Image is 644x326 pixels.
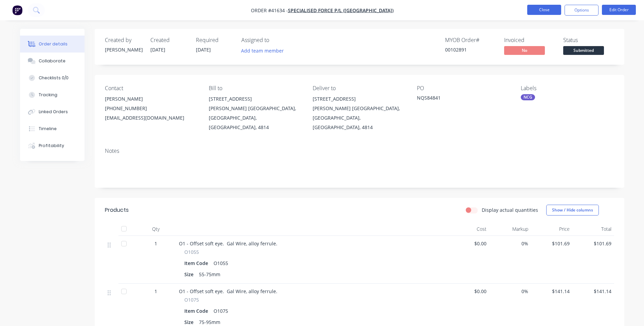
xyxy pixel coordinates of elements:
[105,94,198,104] div: [PERSON_NAME]
[184,269,196,279] div: Size
[39,75,69,81] div: Checklists 0/0
[504,37,555,43] div: Invoiced
[211,306,231,316] div: O1075
[209,94,302,104] div: [STREET_ADDRESS]
[313,94,406,104] div: [STREET_ADDRESS]
[521,85,614,91] div: Labels
[105,46,142,53] div: [PERSON_NAME]
[450,240,487,247] span: $0.00
[563,37,614,43] div: Status
[251,7,288,14] span: Order #41634 -
[20,103,85,120] button: Linked Orders
[546,205,599,216] button: Show / Hide columns
[241,37,309,43] div: Assigned to
[521,94,535,100] div: NCG
[20,36,85,53] button: Order details
[20,53,85,69] button: Collaborate
[237,46,287,55] button: Add team member
[105,104,198,113] div: [PHONE_NUMBER]
[20,69,85,86] button: Checklists 0/0
[288,7,393,14] a: SPECIALISED FORCE P/L ([GEOGRAPHIC_DATA])
[209,94,302,132] div: [STREET_ADDRESS][PERSON_NAME] [GEOGRAPHIC_DATA], [GEOGRAPHIC_DATA], [GEOGRAPHIC_DATA], 4814
[489,222,531,236] div: Markup
[417,85,510,91] div: PO
[20,86,85,103] button: Tracking
[154,240,157,247] span: 1
[572,222,614,236] div: Total
[39,143,64,149] div: Profitability
[12,5,22,15] img: Factory
[105,37,142,43] div: Created by
[105,206,129,214] div: Products
[20,120,85,137] button: Timeline
[105,148,614,154] div: Notes
[241,46,288,55] button: Add team member
[105,85,198,91] div: Contact
[527,5,561,15] button: Close
[492,240,528,247] span: 0%
[154,288,157,295] span: 1
[575,288,611,295] span: $141.14
[313,104,406,132] div: [PERSON_NAME] [GEOGRAPHIC_DATA], [GEOGRAPHIC_DATA], [GEOGRAPHIC_DATA], 4814
[448,222,490,236] div: Cost
[445,37,496,43] div: MYOB Order #
[196,269,223,279] div: 55-75mm
[563,46,604,55] span: Submitted
[209,104,302,132] div: [PERSON_NAME] [GEOGRAPHIC_DATA], [GEOGRAPHIC_DATA], [GEOGRAPHIC_DATA], 4814
[531,222,573,236] div: Price
[563,46,604,56] button: Submitted
[534,288,570,295] span: $141.14
[313,85,406,91] div: Deliver to
[39,126,57,132] div: Timeline
[150,46,165,53] span: [DATE]
[184,258,211,268] div: Item Code
[450,288,487,295] span: $0.00
[179,240,277,247] span: O1 - Offset soft eye. Gal Wire, alloy ferrule.
[504,46,545,55] span: No
[184,296,199,303] span: O1075
[417,94,502,104] div: NQS84841
[575,240,611,247] span: $101.69
[209,85,302,91] div: Bill to
[179,288,277,294] span: O1 - Offset soft eye. Gal Wire, alloy ferrule.
[184,248,199,256] span: O1055
[105,94,198,123] div: [PERSON_NAME][PHONE_NUMBER][EMAIL_ADDRESS][DOMAIN_NAME]
[105,113,198,123] div: [EMAIL_ADDRESS][DOMAIN_NAME]
[602,5,636,15] button: Edit Order
[313,94,406,132] div: [STREET_ADDRESS][PERSON_NAME] [GEOGRAPHIC_DATA], [GEOGRAPHIC_DATA], [GEOGRAPHIC_DATA], 4814
[211,258,231,268] div: O1055
[565,5,599,16] button: Options
[39,58,66,64] div: Collaborate
[196,46,211,53] span: [DATE]
[445,46,496,53] div: 00102891
[20,137,85,154] button: Profitability
[39,109,68,115] div: Linked Orders
[482,206,538,213] label: Display actual quantities
[492,288,528,295] span: 0%
[135,222,176,236] div: Qty
[39,41,68,47] div: Order details
[534,240,570,247] span: $101.69
[196,37,233,43] div: Required
[184,306,211,316] div: Item Code
[150,37,188,43] div: Created
[39,92,57,98] div: Tracking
